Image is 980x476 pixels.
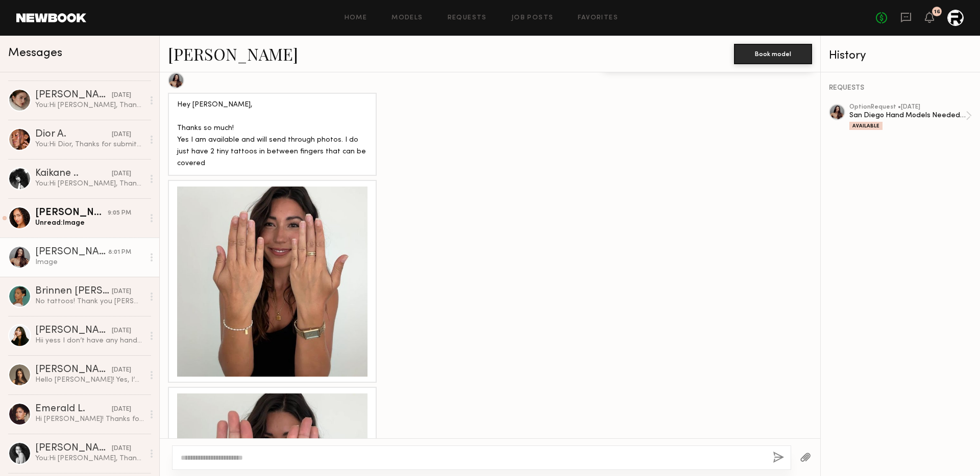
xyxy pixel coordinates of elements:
[345,15,367,21] a: Home
[578,15,618,21] a: Favorites
[849,122,883,130] div: Available
[35,100,144,110] div: You: Hi [PERSON_NAME], Thanks for submitting to and accepting our option request for the hand mod...
[35,179,144,189] div: You: Hi [PERSON_NAME], Thanks for submitting to and accepting our option request for the hand mod...
[168,43,298,65] a: [PERSON_NAME]
[35,286,112,297] div: Brinnen [PERSON_NAME]
[35,208,108,218] div: [PERSON_NAME]
[934,9,940,15] div: 16
[177,99,367,170] div: Hey [PERSON_NAME], Thanks so much! Yes I am available and will send through photos. I do just hav...
[112,169,131,179] div: [DATE]
[35,218,144,228] div: Unread: Image
[35,375,144,385] div: Hello [PERSON_NAME]! Yes, I’m available on 9/16. Please find my hands photo attached. And please ...
[35,443,112,454] div: [PERSON_NAME]
[35,90,112,100] div: [PERSON_NAME]
[35,404,112,414] div: Emerald L.
[108,248,131,257] div: 8:01 PM
[35,454,144,463] div: You: Hi [PERSON_NAME], Thank you for your submission to our "San Diego Hand Model Needed (9/16)" ...
[35,169,112,179] div: Kaikane ..
[108,208,131,218] div: 9:05 PM
[112,130,131,140] div: [DATE]
[734,44,812,64] button: Book model
[35,326,112,336] div: [PERSON_NAME]
[829,50,972,62] div: History
[112,326,131,336] div: [DATE]
[35,257,144,267] div: Image
[112,444,131,454] div: [DATE]
[391,15,423,21] a: Models
[35,336,144,346] div: Hii yess I don’t have any hand/arm tattoos
[849,104,972,130] a: optionRequest •[DATE]San Diego Hand Models Needed (9/16)Available
[829,85,972,92] div: REQUESTS
[511,15,554,21] a: Job Posts
[734,49,812,58] a: Book model
[35,365,112,375] div: [PERSON_NAME]
[35,297,144,306] div: No tattoos! Thank you [PERSON_NAME]. Best, Brinnen
[35,129,112,140] div: Dior A.
[112,91,131,100] div: [DATE]
[448,15,487,21] a: Requests
[112,365,131,375] div: [DATE]
[849,104,966,111] div: option Request • [DATE]
[849,111,966,120] div: San Diego Hand Models Needed (9/16)
[35,140,144,149] div: You: Hi Dior, Thanks for submitting to and accepting our option request for the hand modeling job...
[35,247,108,257] div: [PERSON_NAME]
[8,47,62,59] span: Messages
[112,405,131,414] div: [DATE]
[112,287,131,297] div: [DATE]
[35,414,144,424] div: Hi [PERSON_NAME]! Thanks for reaching out. Okay I’ll get them to you by [DATE]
